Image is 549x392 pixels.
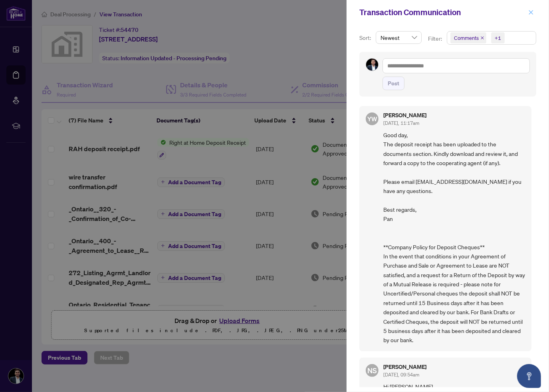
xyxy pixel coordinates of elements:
span: close [528,10,534,15]
div: Transaction Communication [359,6,526,18]
button: Post [383,77,404,90]
span: Newest [381,32,417,43]
h5: [PERSON_NAME] [383,364,426,370]
span: Comments [454,34,479,42]
p: Sort: [359,33,373,42]
span: close [480,36,484,40]
span: YW [367,114,377,124]
p: Filter: [428,34,443,43]
span: [DATE], 11:17am [383,120,419,126]
span: NS [367,365,377,376]
span: Good day, The deposit receipt has been uploaded to the documents section. Kindly download and rev... [383,130,525,345]
div: +1 [495,34,501,42]
img: Profile Icon [366,59,378,71]
span: [DATE], 09:54am [383,372,419,378]
h5: [PERSON_NAME] [383,112,426,118]
span: Comments [450,32,486,43]
button: Open asap [517,364,541,388]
